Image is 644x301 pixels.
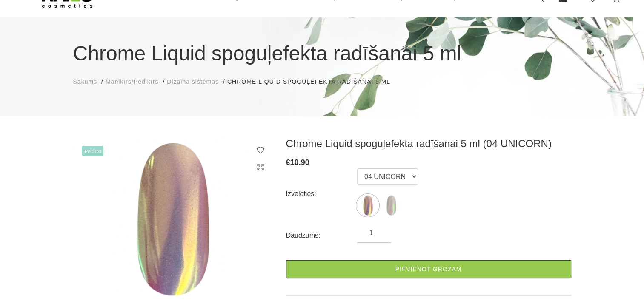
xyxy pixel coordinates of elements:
[106,77,158,86] a: Manikīrs/Pedikīrs
[286,158,290,167] span: €
[73,38,571,69] h1: Chrome Liquid spoguļefekta radīšanai 5 ml
[106,78,158,85] span: Manikīrs/Pedikīrs
[286,137,571,150] h3: Chrome Liquid spoguļefekta radīšanai 5 ml (04 UNICORN)
[167,77,219,86] a: Dizaina sistēmas
[286,229,358,242] div: Daudzums:
[73,78,97,85] span: Sākums
[167,78,219,85] span: Dizaina sistēmas
[227,77,399,86] li: Chrome Liquid spoguļefekta radīšanai 5 ml
[82,146,104,156] span: +Video
[73,137,273,301] img: Chrome Liquid spoguļefekta radīšanai 5 ml
[286,260,571,278] a: Pievienot grozam
[381,195,402,216] img: ...
[290,158,309,167] span: 10.90
[286,187,358,201] div: Izvēlēties:
[357,195,378,216] img: ...
[73,77,97,86] a: Sākums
